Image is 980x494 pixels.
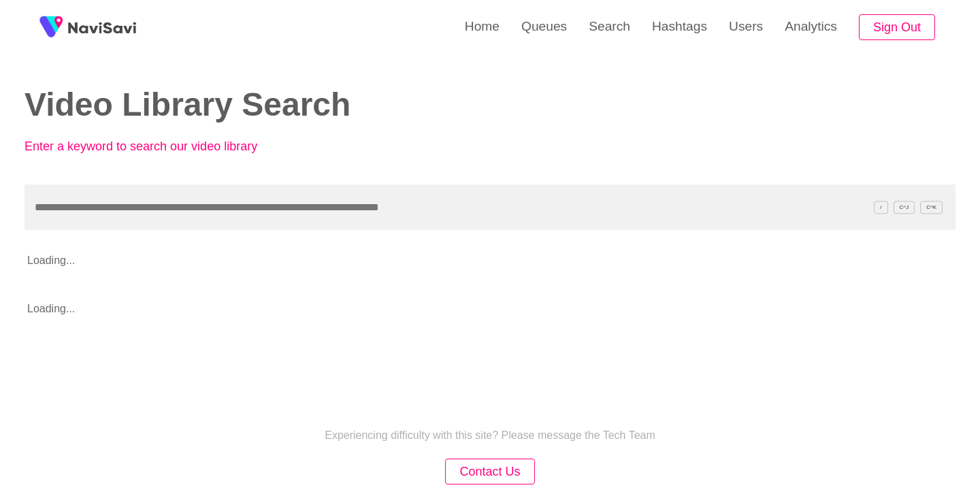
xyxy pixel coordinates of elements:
h2: Video Library Search [24,87,470,123]
button: Sign Out [859,14,935,41]
p: Experiencing difficulty with this site? Please message the Tech Team [325,429,655,442]
p: Loading... [24,244,862,278]
p: Enter a keyword to search our video library [24,139,324,154]
img: fireSpot [68,20,136,34]
span: C^J [894,201,915,214]
a: Contact Us [445,466,534,478]
span: / [874,201,887,214]
span: C^K [920,201,943,214]
p: Loading... [24,292,862,326]
img: fireSpot [34,10,68,44]
button: Contact Us [445,459,534,485]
